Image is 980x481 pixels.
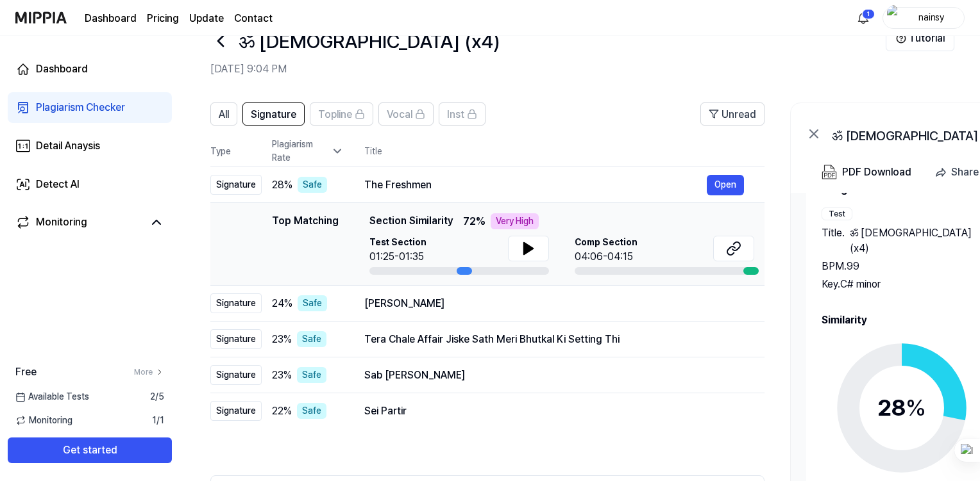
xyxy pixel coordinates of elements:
button: Signature [242,102,305,126]
div: Top Matching [272,213,339,275]
button: profilenainsy [883,7,965,29]
a: Pricing [147,11,179,26]
button: Get started [8,437,172,463]
div: 1 [862,9,875,19]
div: Plagiarism Rate [272,138,344,165]
span: Comp Section [575,236,638,249]
div: Very High [491,213,539,229]
div: Signature [210,365,262,385]
button: Topline [310,102,373,126]
a: Contact [234,11,273,26]
a: Update [189,11,224,26]
div: 04:06-04:15 [575,249,638,265]
div: Monitoring [36,215,87,230]
button: Open [707,175,744,195]
div: Tera Chale Affair Jiske Sath Meri Bhutkal Ki Setting Thi [364,332,744,347]
span: All [219,107,229,122]
div: Detail Anaysis [36,138,100,154]
div: Sei Partir [364,404,744,419]
span: Test Section [369,236,427,249]
div: Detect AI [36,177,80,192]
button: 알림1 [853,8,874,28]
div: Safe [298,177,327,193]
span: 1 / 1 [152,414,164,427]
button: Unread [700,102,765,126]
div: Share [951,164,979,181]
span: 23 % [272,368,292,383]
span: 24 % [272,296,292,311]
span: Free [15,364,37,380]
span: Unread [722,107,756,122]
button: Vocal [378,102,434,126]
div: Test [822,208,852,220]
img: PDF Download [822,165,837,180]
a: More [134,366,164,378]
button: Tutorial [886,26,954,51]
span: 22 % [272,404,292,419]
div: The Freshmen [364,177,707,193]
button: PDF Download [819,159,914,185]
span: 2 / 5 [150,390,164,404]
a: Monitoring [15,215,144,230]
span: Topline [318,107,352,122]
th: Title [364,136,765,167]
h1: ॐ नमः शिवाय (x4) [239,27,500,56]
div: PDF Download [842,164,911,181]
div: 01:25-01:35 [369,249,427,265]
a: Dashboard [85,11,137,26]
div: Safe [298,295,327,311]
div: Signature [210,293,262,313]
div: Signature [210,175,262,195]
div: Safe [297,331,326,347]
img: Help [896,33,906,44]
img: profile [887,5,902,31]
button: All [210,102,237,126]
div: Plagiarism Checker [36,100,125,115]
span: Available Tests [15,390,89,404]
div: nainsy [906,10,956,24]
div: Dashboard [36,61,88,77]
div: Signature [210,329,262,349]
span: Inst [447,107,464,122]
div: Signature [210,401,262,421]
a: Plagiarism Checker [8,92,172,123]
div: Safe [297,367,326,383]
h2: [DATE] 9:04 PM [210,61,886,77]
div: [PERSON_NAME] [364,296,744,311]
a: Dashboard [8,54,172,85]
span: Section Similarity [369,213,453,229]
th: Type [210,136,262,167]
span: 28 % [272,177,292,193]
span: Monitoring [15,414,72,427]
div: Sab [PERSON_NAME] [364,368,744,383]
span: Signature [251,107,296,122]
span: 72 % [463,214,486,229]
span: Vocal [387,107,412,122]
span: 23 % [272,332,292,347]
div: 28 [877,391,926,425]
img: 알림 [856,10,871,26]
span: % [906,394,926,421]
span: Title . [822,225,845,256]
a: Detect AI [8,169,172,200]
div: Safe [297,403,326,419]
a: Detail Anaysis [8,131,172,161]
button: Inst [439,102,486,126]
